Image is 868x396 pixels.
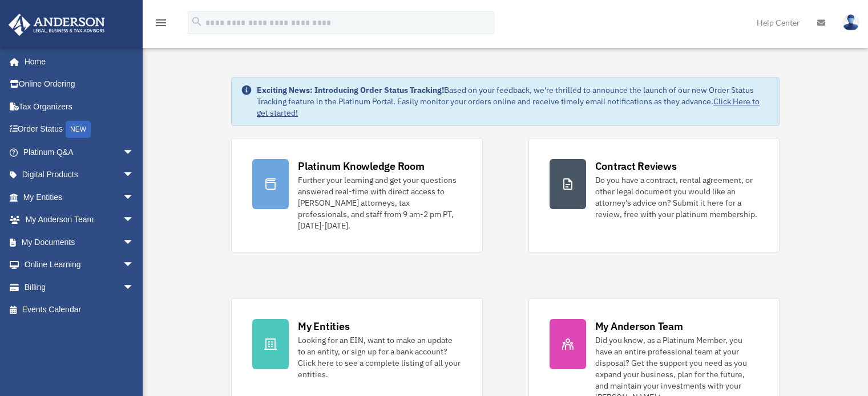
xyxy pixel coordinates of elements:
span: arrow_drop_down [123,231,146,254]
img: Anderson Advisors Platinum Portal [5,14,108,36]
a: Digital Productsarrow_drop_down [8,164,151,186]
div: Do you have a contract, rental agreement, or other legal document you would like an attorney's ad... [595,174,758,220]
i: search [191,15,203,28]
a: Tax Organizers [8,95,151,118]
span: arrow_drop_down [123,164,146,187]
span: arrow_drop_down [123,276,146,299]
a: Platinum Q&Aarrow_drop_down [8,141,151,164]
a: Contract Reviews Do you have a contract, rental agreement, or other legal document you would like... [528,138,780,252]
a: menu [154,20,168,30]
div: Contract Reviews [595,159,677,173]
div: Looking for an EIN, want to make an update to an entity, or sign up for a bank account? Click her... [298,334,461,380]
span: arrow_drop_down [123,209,146,232]
a: My Documentsarrow_drop_down [8,231,151,254]
div: NEW [66,121,91,138]
a: Events Calendar [8,299,151,321]
span: arrow_drop_down [123,141,146,164]
div: Based on your feedback, we're thrilled to announce the launch of our new Order Status Tracking fe... [257,84,770,119]
i: menu [154,16,168,30]
a: Platinum Knowledge Room Further your learning and get your questions answered real-time with dire... [231,138,482,252]
div: Platinum Knowledge Room [298,159,425,173]
a: Online Learningarrow_drop_down [8,254,151,276]
div: My Entities [298,319,349,333]
a: Online Ordering [8,73,151,96]
img: User Pic [842,14,859,31]
span: arrow_drop_down [123,186,146,209]
a: Billingarrow_drop_down [8,276,151,299]
strong: Exciting News: Introducing Order Status Tracking! [257,85,444,95]
a: My Entitiesarrow_drop_down [8,186,151,209]
a: Home [8,50,146,73]
a: My Anderson Teamarrow_drop_down [8,209,151,231]
span: arrow_drop_down [123,254,146,277]
div: Further your learning and get your questions answered real-time with direct access to [PERSON_NAM... [298,174,461,231]
a: Click Here to get started! [257,96,760,118]
a: Order StatusNEW [8,118,151,141]
div: My Anderson Team [595,319,683,333]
